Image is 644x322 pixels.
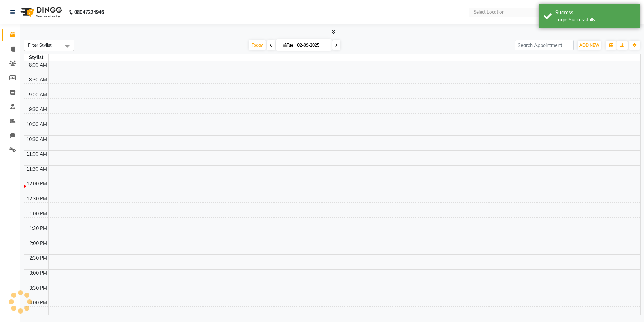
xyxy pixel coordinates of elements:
div: 12:00 PM [25,180,48,188]
div: 1:00 PM [28,210,48,217]
span: Tue [281,43,295,48]
div: 2:30 PM [28,255,48,262]
div: 8:30 AM [28,76,48,83]
div: 4:30 PM [28,314,48,321]
div: Login Successfully. [555,16,635,23]
div: Success [555,9,635,16]
div: Stylist [24,54,48,61]
span: Filter Stylist [28,42,52,48]
input: 2025-09-02 [295,40,329,50]
span: Today [249,40,266,50]
img: logo [17,3,64,22]
div: 9:30 AM [28,106,48,113]
div: 10:00 AM [25,121,48,128]
div: Select Location [474,9,505,16]
button: ADD NEW [578,41,601,50]
div: 10:30 AM [25,136,48,143]
div: 11:00 AM [25,151,48,158]
div: 8:00 AM [28,61,48,69]
input: Search Appointment [515,40,574,50]
div: 3:30 PM [28,284,48,292]
b: 08047224946 [74,3,104,22]
div: 12:30 PM [25,195,48,202]
div: 4:00 PM [28,299,48,306]
div: 2:00 PM [28,240,48,247]
div: 3:00 PM [28,270,48,277]
div: 11:30 AM [25,166,48,173]
span: ADD NEW [579,43,599,48]
div: 1:30 PM [28,225,48,232]
div: 9:00 AM [28,91,48,98]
